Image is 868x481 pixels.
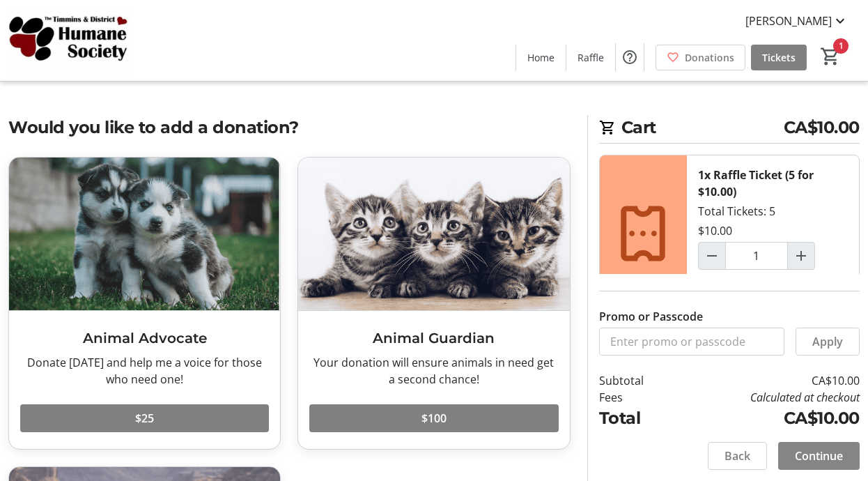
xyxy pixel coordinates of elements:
[685,50,734,65] span: Donations
[734,10,860,32] button: [PERSON_NAME]
[566,45,615,70] a: Raffle
[751,45,807,70] a: Tickets
[698,273,775,300] button: Remove
[9,158,280,310] img: Animal Advocate
[788,243,814,269] button: Increment by one
[698,167,848,200] div: 1x Raffle Ticket (5 for $10.00)
[674,389,860,406] td: Calculated at checkout
[698,222,732,239] div: $10.00
[616,43,644,71] button: Help
[699,243,725,269] button: Decrement by one
[762,50,796,65] span: Tickets
[599,328,784,356] input: Enter promo or passcode
[599,115,860,144] h2: Cart
[745,13,832,29] span: [PERSON_NAME]
[527,50,555,65] span: Home
[818,44,843,69] button: Cart
[8,115,571,140] h2: Would you like to add a donation?
[724,448,750,464] span: Back
[309,354,558,388] div: Your donation will ensure animals in need get a second chance!
[20,328,269,349] h3: Animal Advocate
[421,410,447,427] span: $100
[516,45,566,70] a: Home
[135,410,154,427] span: $25
[674,406,860,431] td: CA$10.00
[599,406,674,431] td: Total
[298,158,569,310] img: Animal Guardian
[20,404,269,432] button: $25
[795,448,843,464] span: Continue
[578,50,604,65] span: Raffle
[20,354,269,388] div: Donate [DATE] and help me a voice for those who need one!
[656,45,745,70] a: Donations
[309,404,558,432] button: $100
[687,155,859,312] div: Total Tickets: 5
[784,115,860,140] span: CA$10.00
[674,372,860,389] td: CA$10.00
[812,333,843,350] span: Apply
[778,442,860,470] button: Continue
[796,328,860,356] button: Apply
[8,6,132,75] img: Timmins and District Humane Society's Logo
[599,372,674,389] td: Subtotal
[599,389,674,406] td: Fees
[309,328,558,349] h3: Animal Guardian
[708,442,767,470] button: Back
[725,242,788,270] input: Raffle Ticket (5 for $10.00) Quantity
[599,308,703,325] label: Promo or Passcode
